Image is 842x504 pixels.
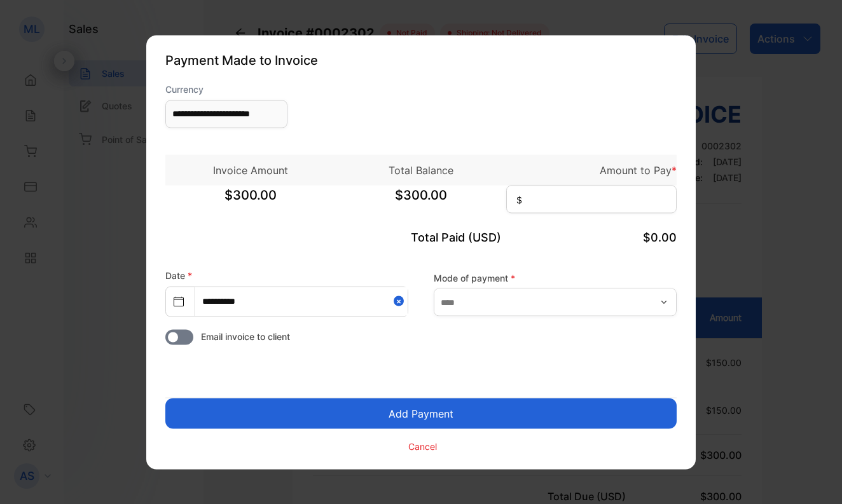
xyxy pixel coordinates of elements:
p: Total Balance [336,162,506,177]
label: Currency [165,82,287,95]
label: Mode of payment [434,271,677,285]
span: $ [516,193,522,206]
span: Email invoice to client [201,329,290,343]
label: Date [165,269,192,280]
button: Add Payment [165,398,677,428]
button: Close [394,287,408,315]
p: Cancel [408,440,437,453]
span: $300.00 [336,185,506,217]
p: Invoice Amount [165,162,336,177]
p: Amount to Pay [506,162,677,177]
p: Total Paid (USD) [336,228,506,245]
button: Open LiveChat chat widget [10,5,48,43]
span: $0.00 [643,230,677,243]
p: Payment Made to Invoice [165,50,677,69]
span: $300.00 [165,185,336,217]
